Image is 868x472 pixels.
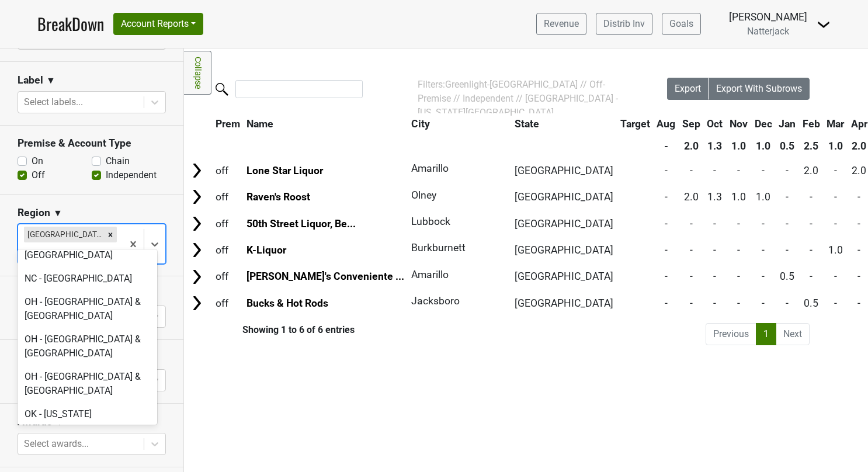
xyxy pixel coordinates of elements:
span: - [665,191,668,203]
span: ▼ [46,74,55,88]
span: 2.0 [804,165,818,176]
th: &nbsp;: activate to sort column ascending [185,113,211,134]
img: Arrow right [188,162,206,179]
div: Showing 1 to 6 of 6 entries [184,324,355,335]
h3: Region [18,207,50,219]
span: - [834,297,837,309]
a: BreakDown [37,12,104,36]
span: - [737,244,740,256]
span: - [713,244,716,256]
th: Dec: activate to sort column ascending [752,113,775,134]
span: - [857,218,860,230]
span: - [762,270,765,282]
th: Prem: activate to sort column ascending [213,113,243,134]
span: Target [620,118,650,130]
span: - [713,297,716,309]
a: Distrib Inv [596,13,652,35]
span: - [786,297,789,309]
th: 2.5 [800,136,823,157]
button: Export [667,78,709,100]
span: - [762,165,765,176]
span: - [786,244,789,256]
span: - [690,165,693,176]
span: - [762,297,765,309]
span: - [737,297,740,309]
label: Chain [106,154,130,168]
span: Burkburnett [411,242,466,254]
th: Nov: activate to sort column ascending [727,113,751,134]
span: - [665,165,668,176]
button: Account Reports [113,13,203,35]
span: - [737,218,740,230]
span: - [786,218,789,230]
a: 50th Street Liquor, Be... [246,218,356,230]
img: Arrow right [188,268,206,286]
button: Export With Subrows [709,78,810,100]
span: 1.0 [756,191,770,203]
th: City: activate to sort column ascending [408,113,505,134]
span: Export [675,83,701,94]
th: Aug: activate to sort column ascending [654,113,678,134]
th: Name: activate to sort column ascending [244,113,408,134]
span: Olney [411,189,436,201]
span: - [857,270,860,282]
a: Goals [662,13,701,35]
td: off [213,237,243,262]
label: Off [32,168,45,182]
span: Amarillo [411,269,449,280]
div: OH - [GEOGRAPHIC_DATA] & [GEOGRAPHIC_DATA] [18,328,157,365]
div: Remove TX - Texas Panhandle [104,227,117,242]
span: - [690,244,693,256]
th: Mar: activate to sort column ascending [824,113,848,134]
span: - [713,270,716,282]
span: - [690,270,693,282]
span: 0.5 [804,297,818,309]
th: Oct: activate to sort column ascending [704,113,726,134]
span: - [810,270,813,282]
span: ▼ [53,206,63,220]
img: Arrow right [188,188,206,206]
span: - [665,297,668,309]
span: - [810,191,813,203]
a: Bucks & Hot Rods [246,297,328,309]
a: 1 [756,323,776,345]
span: Name [246,118,273,130]
th: 2.0 [679,136,703,157]
span: - [665,270,668,282]
span: [GEOGRAPHIC_DATA] [515,270,613,282]
span: 2.0 [852,165,866,176]
th: 1.0 [824,136,848,157]
div: OK - [US_STATE] [18,402,157,426]
a: Lone Star Liquor [246,165,323,176]
span: [GEOGRAPHIC_DATA] [515,191,613,203]
div: [PERSON_NAME] [729,9,807,25]
div: Filters: [418,78,634,120]
span: - [834,270,837,282]
a: Raven's Roost [246,191,310,203]
th: 1.0 [752,136,775,157]
th: 1.0 [727,136,751,157]
span: [GEOGRAPHIC_DATA] [515,244,613,256]
h3: Label [18,74,43,86]
a: Collapse [184,51,211,95]
img: Arrow right [188,241,206,259]
span: 1.0 [731,191,746,203]
span: - [810,244,813,256]
span: - [786,165,789,176]
img: Arrow right [188,294,206,312]
th: Target: activate to sort column ascending [617,113,653,134]
span: 2.0 [684,191,699,203]
h3: Premise & Account Type [18,137,166,150]
span: - [762,244,765,256]
span: Prem [216,118,240,130]
span: Greenlight-[GEOGRAPHIC_DATA] // Off-Premise // Independent // [GEOGRAPHIC_DATA] - [US_STATE][GEOG... [418,79,618,118]
span: [GEOGRAPHIC_DATA] [515,218,613,230]
span: 0.5 [780,270,794,282]
span: - [737,270,740,282]
td: off [213,211,243,236]
a: [PERSON_NAME]'s Conveniente ... [246,270,404,282]
span: - [834,191,837,203]
span: 1.0 [828,244,843,256]
span: Jacksboro [411,295,460,307]
span: - [786,191,789,203]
